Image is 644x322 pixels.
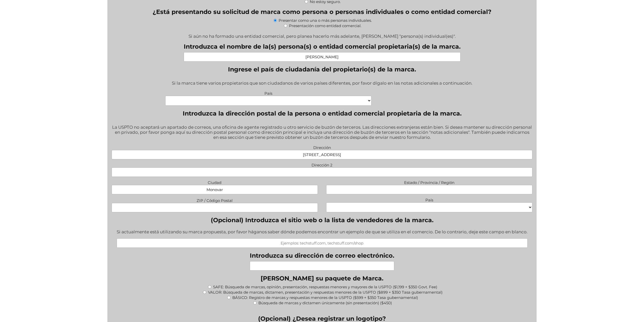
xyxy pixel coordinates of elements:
[213,285,437,289] label: SAFE: Búsqueda de marcas, opinión, presentación, respuestas menores y mayores de la USPTO ($1,199...
[117,226,528,238] div: Si actualmente está utilizando su marca propuesta, por favor háganos saber dónde podemos encontra...
[112,144,532,150] label: Dirección
[228,66,416,73] legend: Ingrese el país de ciudadanía del propietario(s) de la marca.
[112,161,532,167] label: Dirección 2
[184,52,461,62] input: Ejemplos: Jean Doe, TechWorks, Jean Doe y John Dean, etc.
[184,43,461,50] label: Introduzca el nombre de la(s) persona(s) o entidad comercial propietaria(s) de la marca.
[258,300,392,305] label: Búsqueda de marcas y dictamen únicamente (sin presentación) ($450)
[279,18,372,23] label: Presentar como una o más personas individuales.
[208,290,443,295] label: VALOR: Búsqueda de marcas, dictamen, presentación y respuestas menores de la USPTO ($899 + $350 T...
[112,77,532,90] div: Si la marca tiene varios propietarios que son ciudadanos de varios países diferentes, por favor d...
[112,121,532,144] div: La USPTO no aceptará un apartado de correos, una oficina de agente registrado u otro servicio de ...
[183,110,462,117] legend: Introduzca la dirección postal de la persona o entidad comercial propietaria de la marca.
[117,238,528,248] input: Ejemplos: techstuff.com, techstuff.com/shop
[112,197,318,203] label: ZIP / Código Postal
[326,196,532,202] label: País
[250,252,394,259] label: Introduzca su dirección de correo electrónico.
[326,179,532,185] label: Estado / Provincia / Región
[165,90,371,96] label: País
[232,295,418,300] label: BÁSICO: Registro de marcas y respuestas menores de la USPTO ($599 + $350 Tasa gubernamental)
[153,8,491,15] legend: ¿Está presentando su solicitud de marca como persona o personas individuales o como entidad comer...
[261,275,383,282] legend: [PERSON_NAME] su paquete de Marca.
[289,23,361,28] label: Presentación como entidad comercial.
[112,30,532,39] div: Si aún no ha formado una entidad comercial, pero planea hacerlo más adelante, [PERSON_NAME] "pers...
[112,179,318,185] label: Ciudad
[117,216,528,224] label: (Opcional) Introduzca el sitio web o la lista de vendedores de la marca.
